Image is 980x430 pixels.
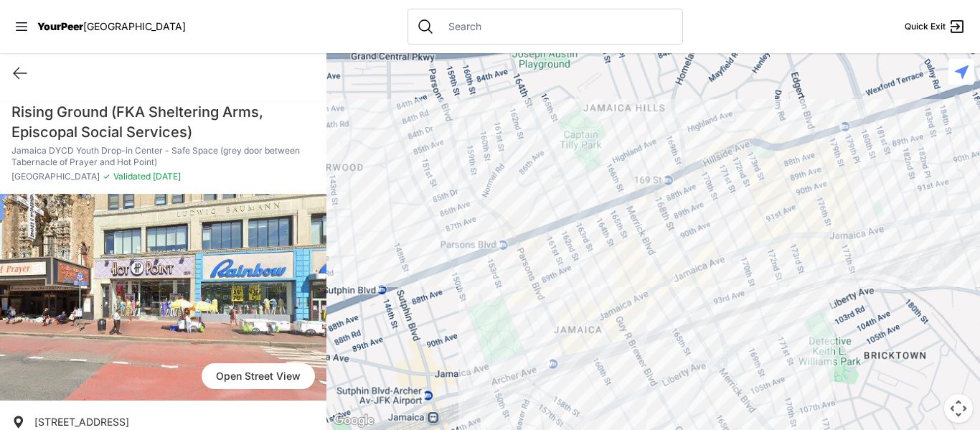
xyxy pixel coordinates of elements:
[330,411,377,430] a: Open this area in Google Maps (opens a new window)
[103,171,110,182] span: ✓
[944,394,973,423] button: Map camera controls
[113,171,151,182] span: Validated
[11,102,315,142] h1: Rising Ground (FKA Sheltering Arms, Episcopal Social Services)
[11,145,315,168] p: Jamaica DYCD Youth Drop-in Center - Safe Space (grey door between Tabernacle of Prayer and Hot Po...
[151,171,181,182] span: [DATE]
[905,18,966,35] a: Quick Exit
[37,22,186,31] a: YourPeer[GEOGRAPHIC_DATA]
[440,19,674,34] input: Search
[202,363,315,389] a: Open Street View
[34,416,129,428] span: [STREET_ADDRESS]
[905,21,946,32] span: Quick Exit
[330,411,377,430] img: Google
[11,171,100,182] span: [GEOGRAPHIC_DATA]
[83,20,186,32] span: [GEOGRAPHIC_DATA]
[37,20,83,32] span: YourPeer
